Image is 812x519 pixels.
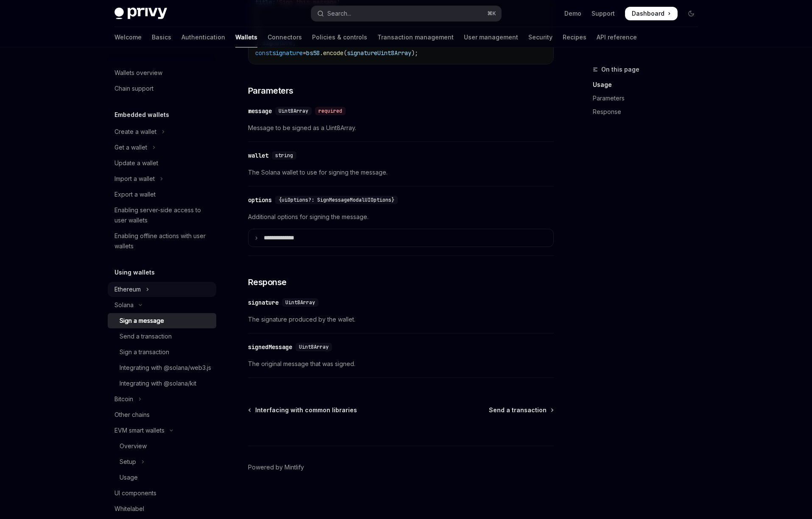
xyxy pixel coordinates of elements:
a: Welcome [114,27,142,47]
div: Create a wallet [114,127,156,137]
a: Chain support [108,81,216,96]
span: signature [272,49,303,57]
div: Integrating with @solana/web3.js [120,363,211,373]
a: Enabling server-side access to user wallets [108,203,216,228]
button: Toggle Setup section [108,454,216,469]
div: Enabling server-side access to user wallets [114,205,211,225]
div: Sign a transaction [120,347,169,357]
a: UI components [108,486,216,501]
span: const [255,49,272,57]
a: Whitelabel [108,501,216,516]
div: message [248,107,272,115]
a: Wallets [235,27,257,47]
a: Support [592,9,615,18]
span: ⌘ K [487,10,496,17]
button: Toggle dark mode [684,7,698,20]
span: encode [323,49,343,57]
a: Update a wallet [108,155,216,171]
a: Connectors [268,27,302,47]
span: The Solana wallet to use for signing the message. [248,167,554,178]
div: Export a wallet [114,189,156,200]
div: Other chains [114,410,150,420]
span: Parameters [248,85,293,97]
span: signatureUint8Array [347,49,411,57]
a: Send a transaction [108,329,216,344]
div: Whitelabel [114,504,144,514]
span: Additional options for signing the message. [248,212,554,222]
h5: Embedded wallets [114,110,169,120]
a: Recipes [563,27,586,47]
a: Powered by Mintlify [248,463,304,472]
span: Response [248,276,287,288]
span: ( [343,49,347,57]
div: Solana [114,300,134,310]
span: Dashboard [632,9,664,18]
a: Enabling offline actions with user wallets [108,228,216,254]
div: EVM smart wallets [114,425,165,436]
button: Toggle Solana section [108,297,216,313]
a: Usage [593,78,705,92]
div: Ethereum [114,284,141,294]
div: Enabling offline actions with user wallets [114,231,211,251]
div: Send a transaction [120,331,172,341]
span: . [320,49,323,57]
a: Sign a message [108,313,216,328]
a: API reference [597,27,637,47]
span: Uint8Array [285,299,315,306]
a: Demo [564,9,581,18]
a: Transaction management [377,27,454,47]
span: string [275,152,293,159]
span: {uiOptions?: SignMessageModalUIOptions} [279,197,394,203]
span: On this page [601,64,639,75]
div: Wallets overview [114,68,162,78]
span: Interfacing with common libraries [255,406,357,414]
a: Sign a transaction [108,344,216,360]
div: Update a wallet [114,158,158,168]
a: Policies & controls [312,27,367,47]
a: Parameters [593,92,705,105]
div: Integrating with @solana/kit [120,378,196,389]
a: Security [528,27,552,47]
div: signature [248,298,279,307]
div: Usage [120,472,138,483]
span: bs58 [306,49,320,57]
a: Interfacing with common libraries [249,406,357,414]
div: Setup [120,457,136,467]
button: Open search [311,6,501,21]
a: User management [464,27,518,47]
span: The signature produced by the wallet. [248,314,554,325]
a: Usage [108,470,216,485]
div: Import a wallet [114,174,155,184]
a: Response [593,105,705,119]
a: Dashboard [625,7,678,20]
a: Basics [152,27,171,47]
span: Uint8Array [299,344,329,350]
a: Other chains [108,407,216,422]
div: Get a wallet [114,142,147,153]
div: required [315,107,346,115]
button: Toggle Import a wallet section [108,171,216,186]
div: wallet [248,151,268,160]
button: Toggle Ethereum section [108,282,216,297]
a: Integrating with @solana/kit [108,376,216,391]
div: Chain support [114,83,153,94]
span: = [303,49,306,57]
div: Bitcoin [114,394,133,404]
button: Toggle EVM smart wallets section [108,423,216,438]
div: options [248,196,272,204]
img: dark logo [114,8,167,19]
div: Sign a message [120,316,164,326]
div: Search... [327,8,351,19]
div: signedMessage [248,343,292,351]
a: Send a transaction [489,406,553,414]
a: Wallets overview [108,65,216,80]
div: Overview [120,441,147,451]
span: The original message that was signed. [248,359,554,369]
span: Uint8Array [279,108,308,114]
button: Toggle Bitcoin section [108,391,216,407]
span: Message to be signed as a Uint8Array. [248,123,554,133]
div: UI components [114,488,156,498]
button: Toggle Create a wallet section [108,124,216,139]
a: Export a wallet [108,187,216,202]
span: ); [411,49,418,57]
